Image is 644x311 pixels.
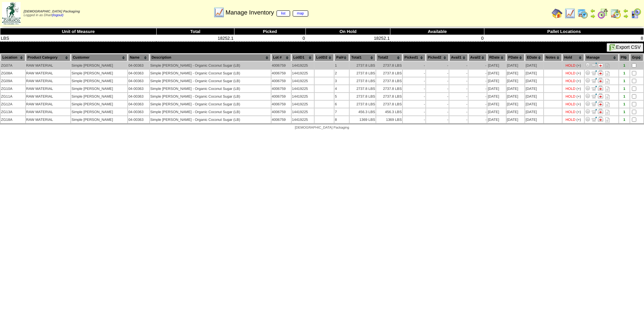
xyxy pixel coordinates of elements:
[271,77,291,84] td: 4006759
[449,77,468,84] td: -
[605,117,610,123] i: Note
[566,71,576,75] div: HOLD
[585,62,590,68] img: Adjust
[71,101,127,108] td: Simple [PERSON_NAME]
[576,79,581,83] div: (+)
[585,78,590,83] img: Adjust
[271,54,291,61] th: Lot #
[0,35,157,42] td: LBS
[1,108,25,115] td: ZG13A
[350,108,376,115] td: 456.3 LBS
[619,64,630,68] div: 1
[605,63,610,68] i: Note
[376,108,402,115] td: 456.3 LBS
[619,95,630,99] div: 1
[507,116,525,123] td: [DATE]
[610,8,621,19] img: calendarinout.gif
[565,8,575,19] img: line_graph.gif
[525,108,543,115] td: [DATE]
[585,85,590,91] img: Adjust
[619,102,630,106] div: 1
[334,70,349,77] td: 2
[591,78,597,83] img: Move
[449,116,468,123] td: -
[234,35,305,42] td: 0
[507,70,525,77] td: [DATE]
[619,79,630,83] div: 1
[403,116,425,123] td: -
[507,62,525,69] td: [DATE]
[350,85,376,92] td: 2737.8 LBS
[576,118,581,122] div: (+)
[128,70,149,77] td: 04-00363
[315,54,334,61] th: LotID2
[271,116,291,123] td: 4006759
[598,8,608,19] img: calendarblend.gif
[469,101,487,108] td: -
[507,101,525,108] td: [DATE]
[566,64,576,68] div: HOLD
[128,54,149,61] th: Name
[403,77,425,84] td: -
[403,93,425,100] td: -
[576,71,581,75] div: (+)
[469,93,487,100] td: -
[292,54,314,61] th: LotID1
[449,62,468,69] td: -
[1,101,25,108] td: ZG12A
[487,85,506,92] td: [DATE]
[605,79,610,84] i: Note
[350,62,376,69] td: 2737.8 LBS
[306,35,390,42] td: 18252.1
[334,54,349,61] th: Pal#
[469,108,487,115] td: -
[525,116,543,123] td: [DATE]
[631,8,641,19] img: calendarcustomer.gif
[525,101,543,108] td: [DATE]
[271,108,291,115] td: 4006759
[156,35,234,42] td: 18252.1
[507,93,525,100] td: [DATE]
[156,28,234,35] th: Total
[71,77,127,84] td: Simple [PERSON_NAME]
[334,85,349,92] td: 4
[469,85,487,92] td: -
[271,93,291,100] td: 4006759
[403,85,425,92] td: -
[469,54,487,61] th: Avail2
[292,77,314,84] td: 14419225
[598,116,603,122] img: Manage Hold
[576,102,581,106] div: (+)
[292,101,314,108] td: 14419225
[585,101,590,106] img: Adjust
[403,101,425,108] td: -
[376,85,402,92] td: 2737.8 LBS
[376,70,402,77] td: 2737.8 LBS
[507,108,525,115] td: [DATE]
[376,62,402,69] td: 2737.8 LBS
[292,93,314,100] td: 14419225
[1,70,25,77] td: ZG08A
[292,62,314,69] td: 14419225
[507,85,525,92] td: [DATE]
[71,62,127,69] td: Simple [PERSON_NAME]
[71,70,127,77] td: Simple [PERSON_NAME]
[128,93,149,100] td: 04-00363
[552,8,562,19] img: home.gif
[1,85,25,92] td: ZG10A
[585,109,590,114] img: Adjust
[390,35,484,42] td: 0
[525,54,543,61] th: EDate
[426,77,449,84] td: -
[566,102,576,106] div: HOLD
[225,9,308,16] span: Manage Inventory
[403,62,425,69] td: -
[306,28,390,35] th: On Hold
[525,93,543,100] td: [DATE]
[576,87,581,91] div: (+)
[590,8,595,13] img: arrowleft.gif
[525,85,543,92] td: [DATE]
[334,101,349,108] td: 6
[630,54,643,61] th: Grp
[566,95,576,99] div: HOLD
